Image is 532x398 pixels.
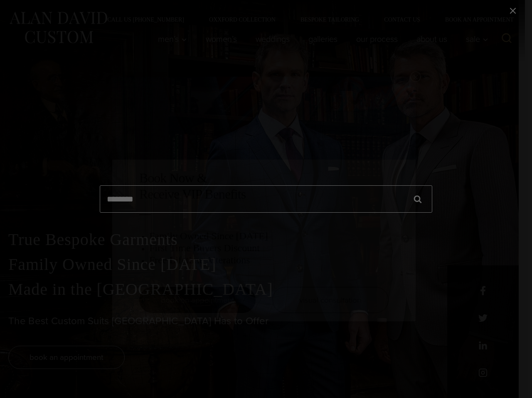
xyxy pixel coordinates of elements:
[410,71,421,82] button: Close
[149,254,389,266] h3: Free Lifetime Alterations
[149,230,389,242] h3: Family Owned Since [DATE]
[139,287,256,313] a: book an appointment
[149,242,389,254] h3: First Time Buyers Discount
[272,287,389,313] a: visual consultation
[139,170,389,202] h2: Book Now & Receive VIP Benefits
